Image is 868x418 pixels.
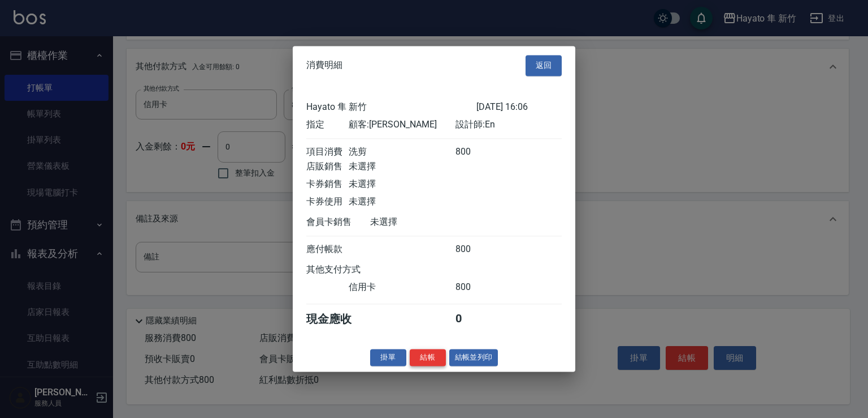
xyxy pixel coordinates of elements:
div: 顧客: [PERSON_NAME] [349,119,455,131]
span: 消費明細 [306,60,342,71]
div: 其他支付方式 [306,264,392,276]
div: [DATE] 16:06 [476,101,562,113]
div: 未選擇 [349,178,455,190]
div: 卡券銷售 [306,178,349,190]
div: 項目消費 [306,146,349,158]
div: 未選擇 [349,161,455,173]
div: 店販銷售 [306,161,349,173]
div: 指定 [306,119,349,131]
button: 結帳並列印 [449,349,498,366]
div: 會員卡銷售 [306,216,370,228]
div: 800 [455,146,498,158]
div: 未選擇 [370,216,476,228]
div: 信用卡 [349,281,455,293]
button: 結帳 [410,349,446,366]
div: 800 [455,281,498,293]
div: 洗剪 [349,146,455,158]
div: 現金應收 [306,312,370,327]
div: Hayato 隼 新竹 [306,101,476,113]
div: 0 [455,312,498,327]
button: 掛單 [370,349,406,366]
div: 應付帳款 [306,244,349,255]
div: 800 [455,244,498,255]
div: 未選擇 [349,196,455,208]
div: 設計師: En [455,119,562,131]
button: 返回 [526,55,562,76]
div: 卡券使用 [306,196,349,208]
